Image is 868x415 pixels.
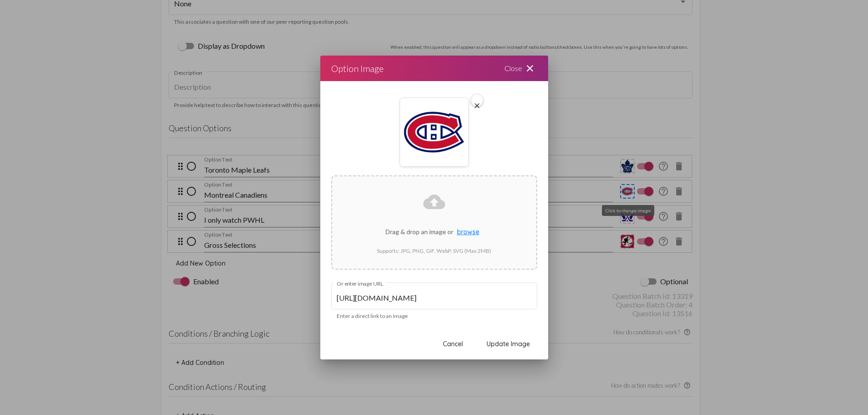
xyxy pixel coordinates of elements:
[400,97,469,167] img: Montreal Canadiens
[524,63,535,74] mat-icon: close
[377,247,491,254] small: Supports: JPG, PNG, GIF, WebP, SVG (Max 2MB)
[457,228,479,236] span: browse
[331,61,384,76] div: Option Image
[337,294,532,302] input: https://example.com/image.jpg
[493,56,548,81] div: Close
[443,340,463,348] span: Cancel
[479,336,537,352] button: Update Image
[423,191,445,213] mat-icon: cloud_upload
[343,224,525,240] p: Drag & drop an image or
[436,336,470,352] button: Cancel
[487,340,530,348] span: Update Image
[453,224,483,240] button: browse
[473,100,481,108] mat-icon: close
[337,313,408,319] mat-hint: Enter a direct link to an image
